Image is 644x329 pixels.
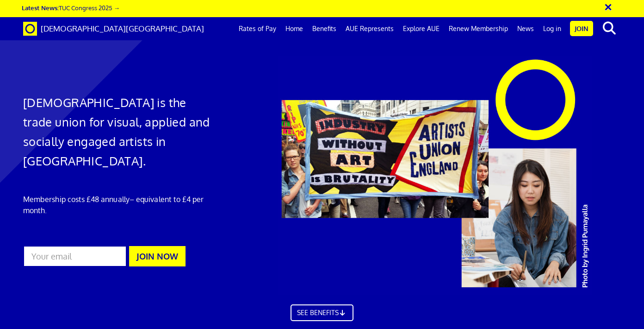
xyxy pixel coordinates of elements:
[41,24,204,33] span: [DEMOGRAPHIC_DATA][GEOGRAPHIC_DATA]
[281,17,308,40] a: Home
[23,194,213,216] p: Membership costs £48 annually – equivalent to £4 per month.
[570,21,593,36] a: Join
[22,4,120,12] a: Latest News:TUC Congress 2025 →
[595,19,623,38] button: search
[22,4,59,12] strong: Latest News:
[23,246,127,267] input: Your email
[16,17,211,40] a: Brand [DEMOGRAPHIC_DATA][GEOGRAPHIC_DATA]
[341,17,398,40] a: AUE Represents
[129,246,186,266] button: JOIN NOW
[23,93,213,171] h1: [DEMOGRAPHIC_DATA] is the trade union for visual, applied and socially engaged artists in [GEOGRA...
[291,304,353,321] a: SEE BENEFITS
[444,17,513,40] a: Renew Membership
[398,17,444,40] a: Explore AUE
[539,17,566,40] a: Log in
[513,17,539,40] a: News
[308,17,341,40] a: Benefits
[234,17,281,40] a: Rates of Pay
